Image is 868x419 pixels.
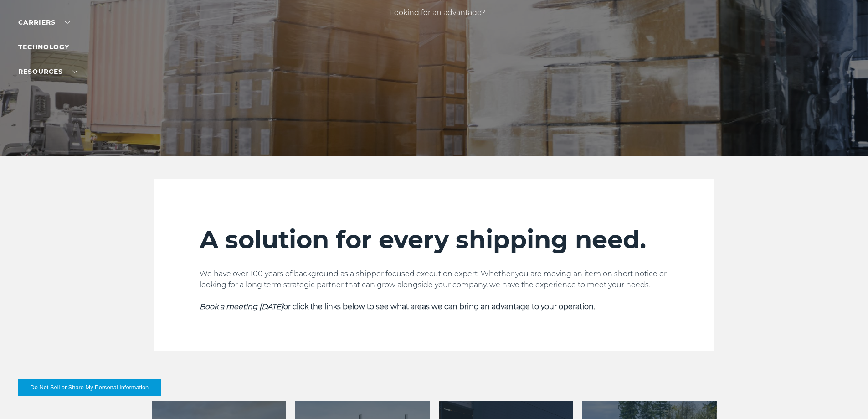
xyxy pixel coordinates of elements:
h2: A solution for every shipping need. [200,225,669,255]
p: Looking for an advantage? [269,7,606,18]
strong: or click the links below to see what areas we can bring an advantage to your operation. [200,302,595,311]
a: RESOURCES [18,67,77,76]
button: Do Not Sell or Share My Personal Information [18,379,161,396]
p: We have over 100 years of background as a shipper focused execution expert. Whether you are movin... [200,269,669,290]
a: Technology [18,43,69,51]
a: Carriers [18,18,70,26]
a: Book a meeting [DATE] [200,302,283,311]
